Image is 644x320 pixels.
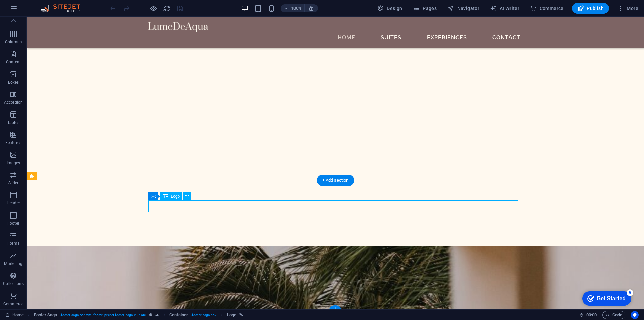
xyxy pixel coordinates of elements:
span: More [617,5,638,12]
span: : [591,312,592,317]
span: . footer-saga-box [191,311,217,319]
span: Click to select. Double-click to edit [227,311,236,319]
div: 5 [50,1,56,8]
button: AI Writer [487,3,522,14]
div: + [329,305,342,311]
p: Content [6,59,21,65]
p: Slider [8,180,19,186]
i: This element is a customizable preset [149,313,152,317]
p: Commerce [3,301,23,307]
h6: Session time [579,311,597,319]
button: Navigator [445,3,482,14]
p: Boxes [8,80,19,85]
i: This element is linked [239,313,243,317]
p: Images [7,160,20,166]
span: AI Writer [490,5,519,12]
div: Get Started [20,7,49,13]
span: Design [377,5,402,12]
button: reload [163,4,171,12]
button: Design [375,3,405,14]
button: Publish [572,3,609,14]
span: . footer-saga-content .footer .preset-footer-saga-v3-hotel [60,311,147,319]
span: 00 00 [586,311,597,319]
button: Code [602,311,625,319]
span: Publish [577,5,604,12]
a: Click to cancel selection. Double-click to open Pages [5,311,24,319]
i: Reload page [163,5,171,12]
span: Commerce [530,5,564,12]
div: Get Started 5 items remaining, 0% complete [5,3,54,17]
h6: 100% [291,4,302,12]
i: On resize automatically adjust zoom level to fit chosen device. [308,5,314,11]
button: 100% [281,4,305,12]
button: More [614,3,641,14]
button: Usercentrics [631,311,639,319]
span: Logo [171,194,180,198]
span: Pages [413,5,437,12]
p: Collections [3,281,23,286]
img: Editor Logo [39,4,89,12]
button: Commerce [527,3,567,14]
span: Navigator [447,5,479,12]
p: Features [5,140,21,145]
span: Click to select. Double-click to edit [169,311,188,319]
span: Click to select. Double-click to edit [34,311,57,319]
p: Columns [5,39,22,45]
button: Pages [411,3,439,14]
nav: breadcrumb [34,311,243,319]
p: Marketing [4,261,22,266]
p: Footer [7,221,19,226]
p: Forms [7,241,19,246]
span: Code [605,311,622,319]
i: This element contains a background [155,313,159,317]
p: Header [7,200,20,206]
p: Tables [7,120,19,125]
div: + Add section [317,175,354,186]
p: Accordion [4,100,23,105]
